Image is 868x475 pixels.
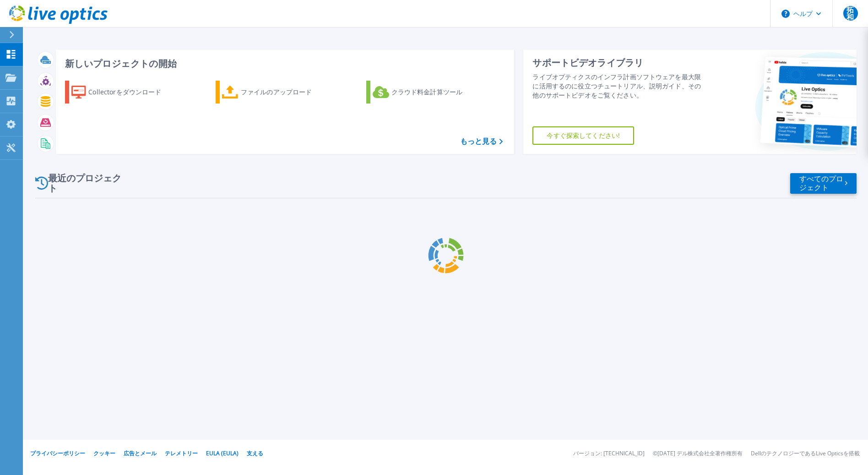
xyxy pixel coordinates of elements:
[206,449,239,457] a: EULA (EULA)
[30,449,85,457] a: プライバシーポリシー
[460,137,503,146] a: もっと見る
[751,451,860,457] li: DellのテクノロジーであるLive Opticsを搭載
[790,173,857,194] a: すべてのプロジェクト
[843,6,858,21] span: 拓和
[391,83,465,101] div: クラウド料金計算ツール
[799,175,845,192] font: すべてのプロジェクト
[65,81,167,104] a: Collectorをダウンロード
[165,449,198,457] a: テレメトリー
[88,83,162,101] div: Collectorをダウンロード
[460,136,497,146] font: もっと見る
[653,451,743,457] li: ©
[65,59,503,69] h3: 新しいプロジェクトの開始
[124,449,157,457] a: 広告とメール
[366,81,468,104] a: クラウド料金計算ツール
[532,72,702,100] div: ライブオプティクスのインフラ計画ソフトウェアを最大限に活用するのに役立つチュートリアル、説明ガイド、その他のサポートビデオをご覧ください。
[48,173,127,193] font: 最近のプロジェクト
[247,449,263,457] a: 支える
[241,83,314,101] div: ファイルのアップロード
[657,449,743,457] font: [DATE] デル株式会社全著作権所有
[532,57,702,69] div: サポートビデオライブラリ
[573,451,645,457] li: バージョン: [TECHNICAL_ID]
[93,449,115,457] a: クッキー
[793,8,813,19] font: ヘルプ
[216,81,318,104] a: ファイルのアップロード
[532,126,634,145] a: 今すぐ探索してください!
